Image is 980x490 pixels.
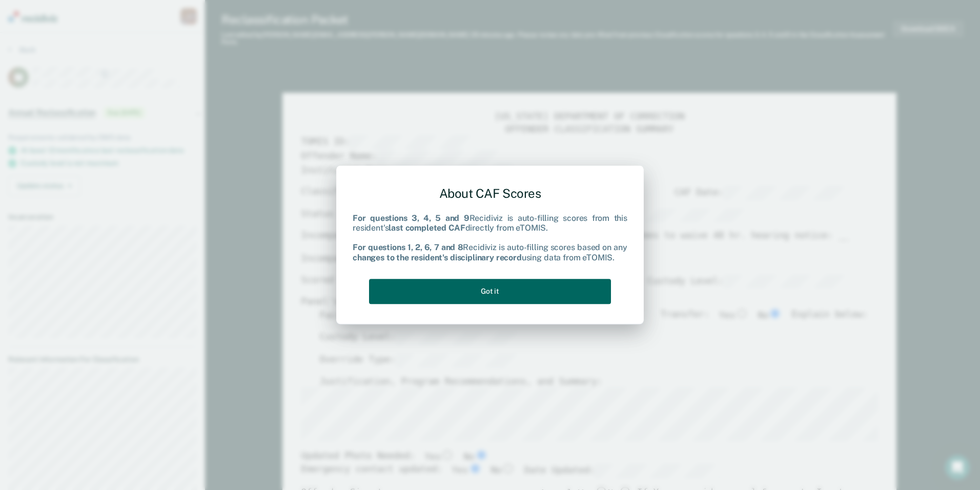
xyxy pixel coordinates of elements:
[353,213,469,223] b: For questions 3, 4, 5 and 9
[353,243,463,253] b: For questions 1, 2, 6, 7 and 8
[389,223,465,233] b: last completed CAF
[353,178,627,209] div: About CAF Scores
[353,253,522,262] b: changes to the resident's disciplinary record
[369,279,611,304] button: Got it
[353,213,627,262] div: Recidiviz is auto-filling scores from this resident's directly from eTOMIS. Recidiviz is auto-fil...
